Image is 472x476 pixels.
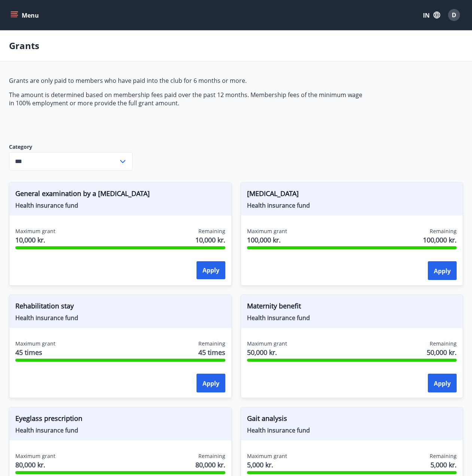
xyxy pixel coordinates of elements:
[15,452,55,460] font: Maximum grant
[247,452,287,460] font: Maximum grant
[15,201,78,210] font: Health insurance fund
[15,340,55,347] font: Maximum grant
[202,379,219,388] font: Apply
[15,426,78,434] font: Health insurance fund
[247,301,301,310] font: Maternity benefit
[428,261,457,280] button: Apply
[423,11,430,19] font: IN
[247,426,310,434] font: Health insurance fund
[22,11,39,19] font: Menu
[197,374,225,392] button: Apply
[247,201,310,210] font: Health insurance fund
[198,228,225,235] span: Remaining
[452,11,456,19] font: D
[9,76,247,85] font: Grants are only paid to members who have paid into the club for 6 months or more.
[445,6,463,24] button: D
[420,8,444,22] button: IN
[198,340,225,347] font: Remaining
[247,228,287,235] font: Maximum grant
[15,414,82,423] font: Eyeglass prescription
[15,314,78,322] font: Health insurance fund
[15,301,74,310] font: Rehabilitation stay
[9,143,32,150] font: Category
[428,374,457,392] button: Apply
[423,235,457,244] font: 100,000 kr.
[198,348,225,357] font: 45 times
[195,235,225,244] font: 10,000 kr.
[430,460,457,469] font: 5,000 kr.
[15,235,45,244] font: 10,000 kr.
[247,460,273,469] font: 5,000 kr.
[247,189,299,198] font: [MEDICAL_DATA]
[247,348,277,357] font: 50,000 kr.
[15,347,55,357] span: 45 times
[197,261,225,279] button: Apply
[434,379,451,388] font: Apply
[430,340,457,347] font: Remaining
[9,91,362,107] font: The amount is determined based on membership fees paid over the past 12 months. Membership fees o...
[247,235,281,244] font: 100,000 kr.
[15,189,150,198] font: General examination by a [MEDICAL_DATA]
[430,228,457,235] font: Remaining
[195,460,225,469] font: 80,000 kr.
[198,452,225,460] font: Remaining
[247,340,287,347] font: Maximum grant
[9,39,39,52] font: Grants
[247,414,287,423] font: Gait analysis
[15,460,45,469] font: 80,000 kr.
[15,228,55,235] span: Maximum grant
[427,348,457,357] font: 50,000 kr.
[247,314,310,322] font: Health insurance fund
[434,267,451,275] font: Apply
[9,8,42,22] button: menu
[430,452,457,460] font: Remaining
